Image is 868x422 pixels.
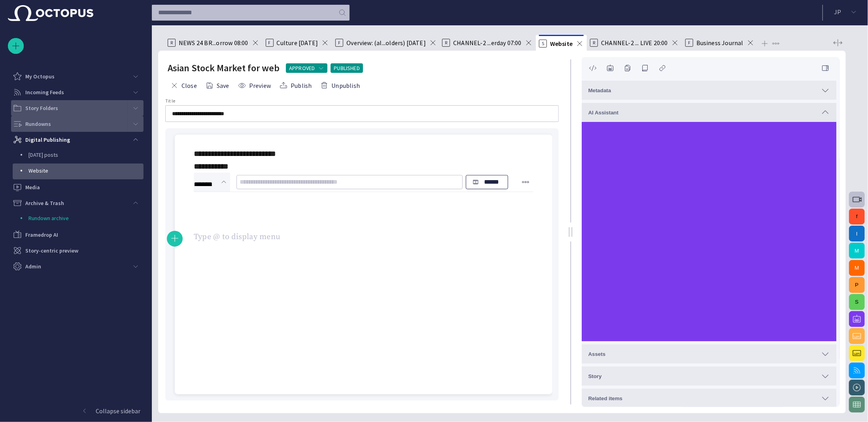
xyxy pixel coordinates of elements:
span: CHANNEL-2 ...erday 07:00 [453,39,522,47]
button: M [849,260,865,276]
button: Preview [235,78,274,93]
span: Overview: (al...olders) [DATE] [346,39,426,47]
button: M [849,243,865,259]
iframe: AI Assistant [582,122,836,341]
p: R [442,39,450,47]
button: Story [582,367,836,386]
p: F [685,39,693,47]
button: Assets [582,344,836,363]
p: Incoming Feeds [25,88,64,96]
img: Octopus News Room [8,5,93,21]
span: APPROVED [289,64,315,72]
button: APPROVED [286,63,327,73]
span: AI Assistant [588,110,618,116]
div: Rundown archive [13,211,144,227]
button: Related items [582,389,836,408]
button: JP [828,5,863,19]
p: Archive & Trash [25,199,64,207]
p: Story-centric preview [25,247,78,255]
span: Related items [588,395,622,401]
span: Website [550,40,573,48]
label: Title [165,98,176,105]
div: RCHANNEL-2 ...erday 07:00 [439,35,536,51]
p: Collapse sidebar [96,406,140,416]
p: Story Folders [25,104,58,112]
button: f [849,209,865,224]
p: Admin [25,262,41,270]
h2: Asian Stock Market for web [168,62,280,74]
button: Publish [277,78,314,93]
div: FCulture [DATE] [263,35,333,51]
span: Story [588,373,601,379]
div: Framedrop AI [8,227,144,243]
p: My Octopus [25,72,55,80]
p: Framedrop AI [25,231,58,239]
div: SWebsite [536,35,587,51]
span: Metadata [588,87,611,93]
p: R [590,39,598,47]
button: S [849,294,865,310]
p: Rundown archive [28,214,69,222]
p: [DATE] posts [28,151,144,159]
p: J P [834,7,841,17]
button: Collapse sidebar [8,403,144,419]
span: NEWS 24 BR...orrow 08:00 [179,39,248,47]
button: P [849,277,865,293]
span: Culture [DATE] [277,39,318,47]
p: R [168,39,176,47]
ul: main menu [8,68,144,274]
div: [DATE] posts [13,148,144,163]
div: RCHANNEL-2 ... LIVE 20:00 [587,35,682,51]
p: S [539,40,547,48]
button: I [849,226,865,241]
div: RNEWS 24 BR...orrow 08:00 [165,35,263,51]
div: Website [13,163,144,179]
p: Website [28,167,144,175]
button: Metadata [582,81,836,100]
p: Rundowns [25,120,51,128]
p: F [335,39,343,47]
span: Assets [588,351,605,357]
div: Story-centric preview [8,243,144,259]
div: Media [8,179,144,195]
button: AI Assistant [582,103,836,122]
span: PUBLISHED [334,64,360,72]
p: Digital Publishing [25,136,70,144]
p: Media [25,183,40,191]
p: F [266,39,274,47]
div: FBusiness Journal [682,35,758,51]
div: FOverview: (al...olders) [DATE] [332,35,439,51]
span: Business Journal [696,39,743,47]
button: Save [203,78,232,93]
span: CHANNEL-2 ... LIVE 20:00 [601,39,668,47]
button: Close [168,78,200,93]
button: Unpublish [318,78,363,93]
